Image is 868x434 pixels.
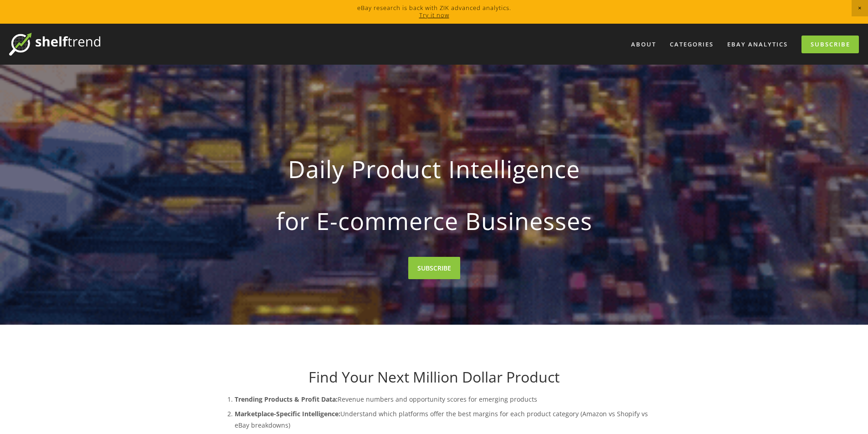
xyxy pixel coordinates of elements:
[235,393,652,405] p: Revenue numbers and opportunity scores for emerging products
[721,37,794,52] a: eBay Analytics
[625,37,662,52] a: About
[231,199,637,242] strong: for E-commerce Businesses
[231,148,637,190] strong: Daily Product Intelligence
[408,257,460,279] a: SUBSCRIBE
[235,409,340,418] strong: Marketplace-Specific Intelligence:
[235,395,338,403] strong: Trending Products & Profit Data:
[9,33,100,56] img: ShelfTrend
[235,408,652,431] p: Understand which platforms offer the best margins for each product category (Amazon vs Shopify vs...
[419,11,449,19] a: Try it now
[664,37,719,52] div: Categories
[801,36,859,53] a: Subscribe
[216,368,652,386] h1: Find Your Next Million Dollar Product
